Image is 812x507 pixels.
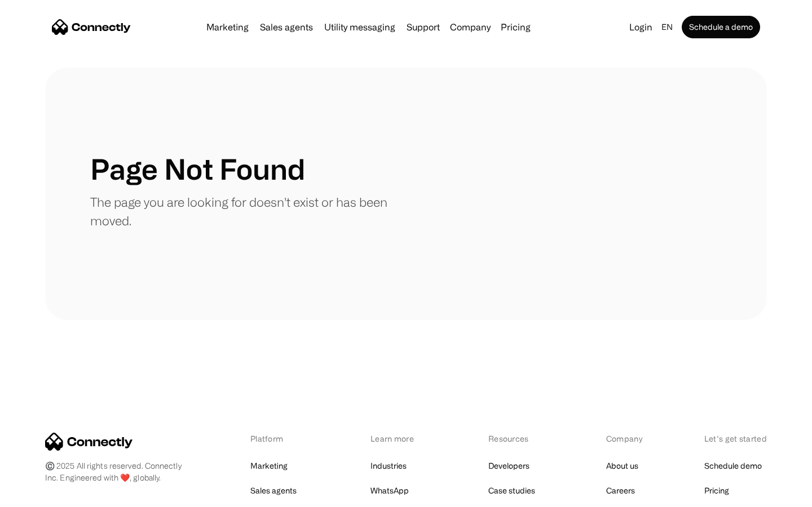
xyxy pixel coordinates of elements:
[704,458,762,474] a: Schedule demo
[704,433,767,444] div: Let’s get started
[320,23,400,32] a: Utility messaging
[11,486,68,503] aside: Language selected: English
[682,16,760,38] a: Schedule a demo
[250,483,297,499] a: Sales agents
[250,458,288,474] a: Marketing
[255,23,317,32] a: Sales agents
[250,433,312,444] div: Platform
[90,193,406,230] p: The page you are looking for doesn't exist or has been moved.
[606,458,638,474] a: About us
[202,23,253,32] a: Marketing
[450,19,491,35] div: Company
[370,433,430,444] div: Learn more
[496,23,535,32] a: Pricing
[661,19,673,35] div: en
[447,19,494,35] div: Company
[488,433,548,444] div: Resources
[488,458,529,474] a: Developers
[657,19,679,35] div: en
[90,152,305,186] h1: Page Not Found
[606,483,635,499] a: Careers
[402,23,444,32] a: Support
[370,458,407,474] a: Industries
[370,483,409,499] a: WhatsApp
[52,19,131,35] a: home
[625,19,657,35] a: Login
[606,433,646,444] div: Company
[704,483,729,499] a: Pricing
[488,483,535,499] a: Case studies
[23,487,68,503] ul: Language list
